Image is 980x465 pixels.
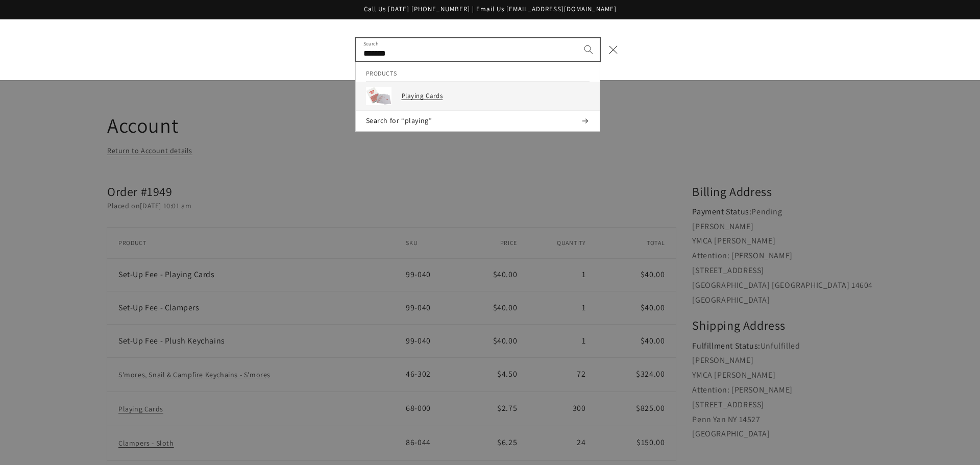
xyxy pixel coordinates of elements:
img: Playing Cards [366,87,391,105]
a: Playing Cards [356,82,600,110]
h2: Products [366,62,590,82]
button: Search [577,38,600,61]
h3: Playing Cards [402,92,590,101]
button: Close [602,38,625,61]
button: Search for “playing” [356,111,600,131]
